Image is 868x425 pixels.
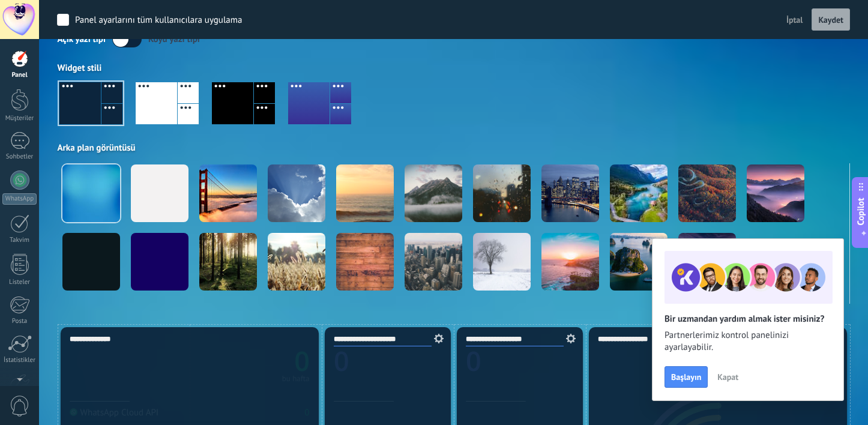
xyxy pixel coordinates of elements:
[2,115,37,122] div: Müşteriler
[75,14,242,26] div: Panel ayarlarını tüm kullanıcılara uygulama
[58,34,106,45] div: Açık yazı tipi
[665,330,831,354] span: Partnerlerimiz kontrol panelinizi ayarlayabilir.
[818,16,843,24] span: Kaydet
[58,142,850,154] div: Arka plan görüntüsü
[812,8,850,31] button: Kaydet
[2,279,37,286] div: Listeler
[665,366,708,388] button: Başlayın
[148,34,200,45] div: Koyu yazı tipi
[2,237,37,244] div: Takvim
[2,357,37,364] div: İstatistikler
[782,11,808,29] button: İptal
[2,153,37,161] div: Sohbetler
[717,373,738,381] span: Kapat
[2,318,37,325] div: Posta
[58,62,850,74] div: Widget stili
[855,198,867,226] span: Copilot
[665,313,831,325] h2: Bir uzmandan yardım almak ister misiniz?
[786,14,803,25] span: İptal
[2,193,37,205] div: WhatsApp
[712,368,744,386] button: Kapat
[2,71,37,79] div: Panel
[671,373,701,381] span: Başlayın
